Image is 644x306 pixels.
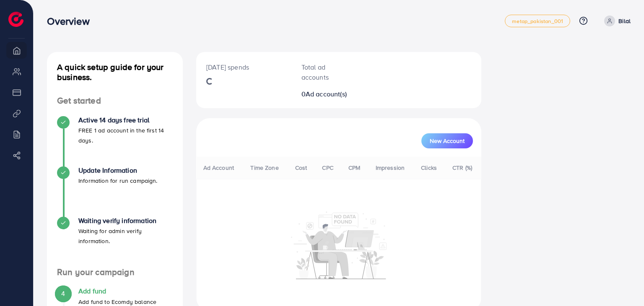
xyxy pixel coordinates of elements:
[78,116,173,124] h4: Active 14 days free trial
[421,133,473,148] button: New Account
[618,16,631,26] p: Bilal
[8,12,23,27] img: logo
[61,289,65,298] span: 4
[47,62,183,82] h4: A quick setup guide for your business.
[601,16,631,26] a: Bilal
[78,166,158,174] h4: Update Information
[78,217,173,225] h4: Waiting verify information
[505,15,570,27] a: metap_pakistan_001
[512,18,563,24] span: metap_pakistan_001
[47,96,183,106] h4: Get started
[306,89,347,99] span: Ad account(s)
[47,15,96,27] h3: Overview
[430,138,465,144] span: New Account
[47,267,183,277] h4: Run your campaign
[78,287,156,295] h4: Add fund
[301,90,353,98] h2: 0
[78,125,173,145] p: FREE 1 ad account in the first 14 days.
[47,166,183,217] li: Update Information
[206,62,281,72] p: [DATE] spends
[78,176,158,186] p: Information for run campaign.
[301,62,353,82] p: Total ad accounts
[47,116,183,166] li: Active 14 days free trial
[78,226,173,246] p: Waiting for admin verify information.
[47,217,183,267] li: Waiting verify information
